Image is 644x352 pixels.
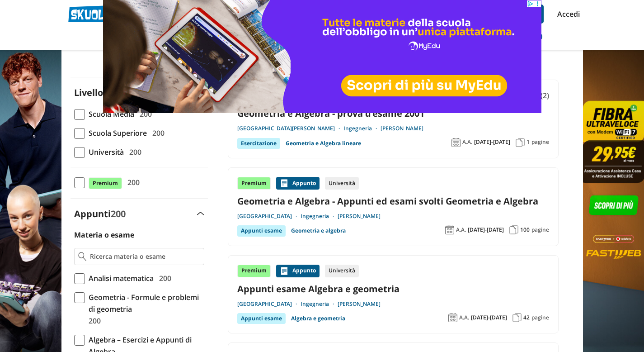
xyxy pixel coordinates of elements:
span: A.A. [459,314,469,321]
span: Scuola Media [85,108,134,120]
span: A.A. [462,138,472,146]
span: Scuola Superiore [85,127,147,139]
span: 200 [85,315,101,327]
span: pagine [531,314,549,321]
span: [DATE]-[DATE] [471,314,507,321]
span: [DATE]-[DATE] [468,226,504,233]
span: 200 [149,127,165,139]
img: Pagine [509,225,518,234]
img: Anno accademico [445,225,454,234]
span: 100 [520,226,530,233]
span: Geometria - Formule e problemi di geometria [85,291,204,315]
a: Geometria e algebra [291,225,346,236]
a: [PERSON_NAME] [338,300,381,308]
label: Livello [74,86,103,99]
a: [PERSON_NAME] [338,213,381,220]
span: 200 [111,208,126,220]
img: Anno accademico [451,138,461,147]
a: Accedi [557,5,576,24]
span: 200 [124,176,140,188]
span: [DATE]-[DATE] [474,138,510,146]
a: [GEOGRAPHIC_DATA] [237,300,301,308]
a: [PERSON_NAME] [381,125,423,132]
div: Appunti esame [237,225,286,236]
span: (2) [541,90,549,101]
a: Ingegneria [301,300,338,308]
span: pagine [531,226,549,233]
img: Apri e chiudi sezione [197,212,204,215]
a: Geometria e Algebra - prova d'esame 2001 [237,107,549,119]
span: 1 [526,138,530,146]
span: pagine [531,138,549,146]
span: 200 [155,272,171,284]
img: Ricerca materia o esame [78,252,87,261]
a: [GEOGRAPHIC_DATA] [237,213,301,220]
span: A.A. [456,226,466,233]
img: Appunti contenuto [280,179,289,188]
label: Appunti [74,208,126,220]
span: 200 [136,108,152,120]
div: Università [325,177,359,190]
a: Algebra e geometria [291,313,345,324]
span: Università [85,146,124,158]
span: Analisi matematica [85,272,154,284]
div: Premium [237,177,271,190]
input: Ricerca materia o esame [90,252,200,261]
div: Premium [237,265,271,277]
img: Pagine [512,313,522,322]
span: Premium [89,177,122,189]
div: Esercitazione [237,138,280,149]
label: Materia o esame [74,230,134,240]
img: Anno accademico [448,313,457,322]
span: 200 [126,146,141,158]
div: Appunti esame [237,313,286,324]
a: Ingegneria [301,213,338,220]
div: Università [325,265,359,277]
a: [GEOGRAPHIC_DATA][PERSON_NAME] [237,125,343,132]
a: Appunti esame Algebra e geometria [237,283,549,295]
a: Geometria e Algebra - Appunti ed esami svolti Geometria e Algebra [237,195,549,207]
a: Ingegneria [343,125,381,132]
img: Pagine [516,138,525,147]
div: Appunto [276,177,320,190]
span: 42 [523,314,530,321]
img: Appunti contenuto [280,266,289,276]
a: Geometria e Algebra lineare [286,138,361,149]
div: Appunto [276,265,320,277]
